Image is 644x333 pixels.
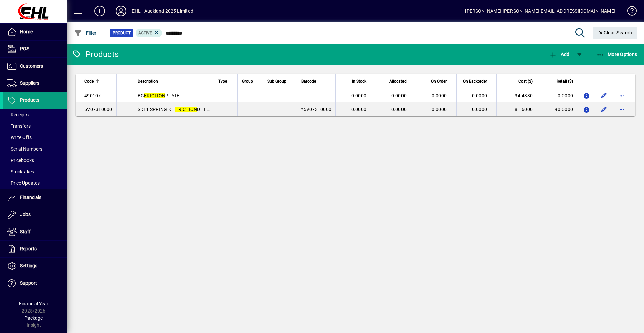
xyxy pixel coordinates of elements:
span: Settings [20,263,37,268]
div: Group [242,78,259,85]
td: 0.0000 [537,89,577,102]
span: 0.0000 [432,107,447,112]
a: Customers [3,58,67,75]
span: Write Offs [7,135,32,140]
span: Transfers [7,123,31,129]
span: POS [20,46,29,51]
a: POS [3,41,67,57]
em: FRICTION [175,107,197,112]
span: Pricebooks [7,158,34,163]
span: 490107 [84,93,101,98]
span: Reports [20,246,37,251]
td: 90.0000 [537,102,577,116]
span: Financial Year [19,301,48,306]
span: 5V07310000 [84,107,112,112]
button: Clear [593,27,638,39]
button: More Options [595,48,639,60]
a: Write Offs [3,132,67,143]
div: Sub Group [267,78,293,85]
div: Products [72,49,119,60]
span: 0.0000 [351,93,367,98]
div: EHL - Auckland 2025 Limited [132,6,193,16]
span: 0.0000 [472,93,487,98]
span: Serial Numbers [7,146,42,152]
span: Clear Search [598,30,632,35]
span: 0.0000 [472,107,487,112]
span: *5V07310000 [301,107,331,112]
span: Package [24,315,43,321]
span: Add [549,52,569,57]
span: On Order [431,78,447,85]
span: 0.0000 [391,93,407,98]
span: Description [138,78,158,85]
span: Customers [20,63,43,69]
button: Edit [599,104,609,115]
span: Allocated [389,78,407,85]
div: Description [138,78,210,85]
span: Product [113,30,131,36]
span: 0.0000 [432,93,447,98]
span: Products [20,97,39,103]
a: Home [3,24,67,40]
span: Retail ($) [557,78,573,85]
div: Barcode [301,78,331,85]
span: Staff [20,229,31,234]
button: More options [616,90,627,101]
button: More options [616,104,627,115]
span: Jobs [20,212,31,217]
span: Cost ($) [518,78,533,85]
span: Home [20,29,33,34]
span: Filter [74,30,97,36]
div: On Backorder [461,78,493,85]
td: 34.4330 [496,89,537,102]
span: Financials [20,195,41,200]
a: Staff [3,223,67,240]
a: Reports [3,241,67,257]
span: Suppliers [20,80,39,86]
a: Price Updates [3,177,67,189]
div: In Stock [340,78,372,85]
em: FRICTION [144,93,165,98]
span: Code [84,78,94,85]
button: Profile [110,5,132,17]
button: Edit [599,90,609,101]
a: Serial Numbers [3,143,67,155]
a: Knowledge Base [622,1,636,23]
a: Pricebooks [3,155,67,166]
span: BG PLATE [138,93,180,98]
div: Code [84,78,112,85]
div: On Order [420,78,453,85]
span: In Stock [352,78,366,85]
button: Add [89,5,110,17]
span: Active [138,31,152,35]
span: More Options [596,52,637,57]
span: Stocktakes [7,169,34,174]
a: Stocktakes [3,166,67,177]
a: Support [3,275,67,292]
span: On Backorder [463,78,487,85]
a: Jobs [3,206,67,223]
span: Barcode [301,78,316,85]
span: 0.0000 [351,107,367,112]
span: Receipts [7,112,29,117]
span: Price Updates [7,180,40,186]
span: Group [242,78,253,85]
span: Sub Group [267,78,286,85]
mat-chip: Activation Status: Active [136,29,162,37]
a: Suppliers [3,75,67,92]
td: 81.6000 [496,102,537,116]
button: Add [547,48,571,60]
span: Type [218,78,227,85]
div: Type [218,78,233,85]
span: Support [20,280,37,286]
a: Receipts [3,109,67,120]
div: Allocated [380,78,413,85]
a: Financials [3,189,67,206]
span: SD11 SPRING KIT DET CODE 7FC [138,107,229,112]
a: Transfers [3,120,67,132]
a: Settings [3,258,67,275]
div: [PERSON_NAME] [PERSON_NAME][EMAIL_ADDRESS][DOMAIN_NAME] [465,6,615,16]
span: 0.0000 [391,107,407,112]
button: Filter [72,27,98,39]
